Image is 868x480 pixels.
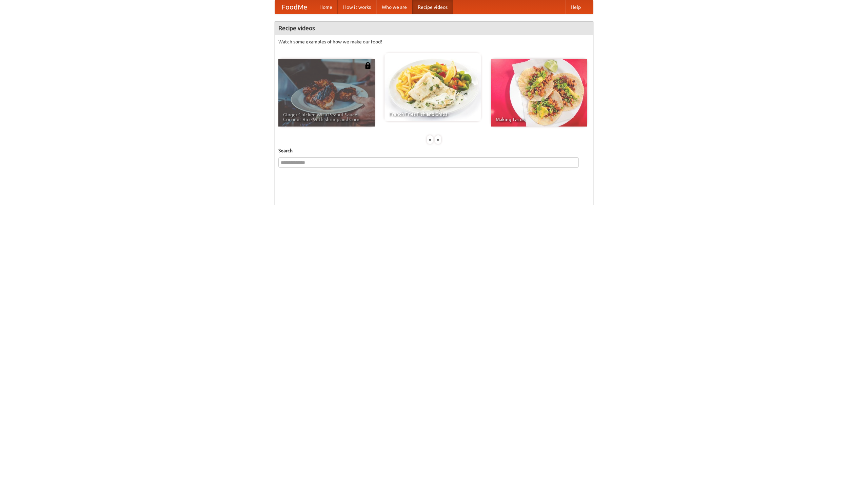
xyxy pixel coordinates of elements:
a: How it works [338,0,376,14]
a: Help [565,0,586,14]
a: Recipe videos [412,0,453,14]
a: Home [314,0,338,14]
h4: Recipe videos [275,21,593,35]
div: » [435,135,441,144]
span: Making Tacos [496,117,583,122]
a: Who we are [376,0,412,14]
div: « [427,135,433,144]
a: FoodMe [275,0,314,14]
p: Watch some examples of how we make our food! [278,38,590,45]
a: French Fries Fish and Chips [384,53,481,121]
span: French Fries Fish and Chips [389,112,476,116]
a: Making Tacos [491,59,587,127]
img: 483408.png [364,62,371,69]
h5: Search [278,147,590,154]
